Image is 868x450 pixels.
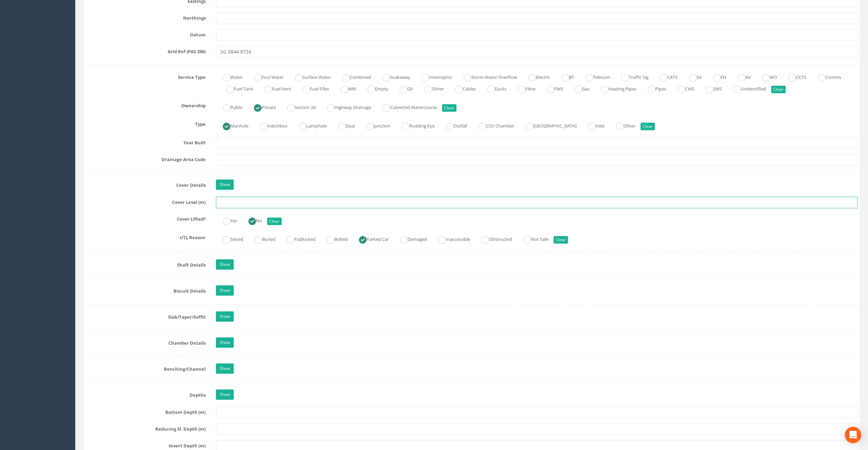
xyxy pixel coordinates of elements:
label: Fibre [511,83,535,93]
label: Public [216,102,243,112]
a: Show [216,259,234,270]
label: CSO Chamber [471,120,514,130]
label: AV [731,72,751,82]
label: Biscuit Details [80,285,211,294]
button: Clear [267,217,282,225]
label: Cover Level (m) [80,197,211,205]
label: Other [417,83,444,93]
label: Hatchbox [253,120,287,130]
button: Clear [771,86,786,93]
label: CWS [671,83,694,93]
label: Chamber Details [80,337,211,346]
label: Inlet [581,120,605,130]
label: SV [682,72,702,82]
a: Show [216,285,234,296]
label: Traffic Sig [614,72,648,82]
a: Show [216,363,234,374]
label: WM [334,83,356,93]
label: Combined [335,72,371,82]
label: CATV [653,72,678,82]
label: Cover Lifted? [80,213,211,222]
label: Ownership [80,100,211,109]
label: Buried [248,234,275,243]
label: Water [216,72,243,82]
label: Electric [521,72,550,82]
a: Show [216,337,234,348]
label: Drainage Area Code [80,154,211,163]
label: Bottom Depth (m) [80,407,211,415]
label: Dual [331,120,355,130]
label: Obstructed [475,234,512,243]
label: Inaccessible [431,234,470,243]
label: BT [555,72,574,82]
label: Telecom [579,72,610,82]
label: Empty [361,83,388,93]
a: Show [216,389,234,400]
label: Comms [811,72,841,82]
label: Reducing Sl. Depth (m) [80,423,211,432]
button: Clear [442,104,456,112]
label: Slab/Taper/Soffit [80,311,211,320]
label: Junction [359,120,390,130]
label: Fuel Vent [258,83,291,93]
label: CCTV [781,72,806,82]
label: Section 24 [280,102,315,112]
a: Show [216,311,234,322]
label: [GEOGRAPHIC_DATA] [519,120,576,130]
label: Fuel Filler [296,83,329,93]
label: Seized [216,234,243,243]
label: SWS [699,83,722,93]
label: Unidentified [726,83,766,93]
label: UTL Reason [80,232,211,241]
label: Service Type [80,72,211,80]
label: Ducts [480,83,506,93]
label: Datum [80,29,211,38]
label: Pipes [641,83,666,93]
label: Heating Pipes [594,83,636,93]
label: WO [755,72,777,82]
label: Padlocked [280,234,315,243]
button: Clear [554,236,568,243]
label: Fuel Tank [219,83,253,93]
label: Manhole [216,120,248,130]
label: Rodding Eye [395,120,435,130]
label: Lamphole [292,120,327,130]
label: Parked Car [352,234,389,243]
label: Shaft Details [80,259,211,268]
label: FWS [540,83,563,93]
label: Cover Details [80,179,211,188]
label: Gas [568,83,590,93]
label: Damaged [393,234,427,243]
label: Highway Drainage [320,102,371,112]
label: Grid Ref (PAS 256) [80,46,211,55]
div: Open Intercom Messenger [845,427,861,443]
button: Clear [640,123,655,130]
label: Depths [80,389,211,398]
a: Show [216,179,234,190]
label: Year Built [80,137,211,146]
label: Cables [448,83,476,93]
label: Surface Water [288,72,331,82]
label: Benching/Channel [80,363,211,372]
label: GV [393,83,413,93]
label: Private [247,102,276,112]
label: Northings [80,12,211,21]
label: Interceptor [415,72,452,82]
label: Culverted Watercourse [376,102,437,112]
label: Outfall [439,120,467,130]
label: Type [80,118,211,127]
label: No [242,215,262,225]
label: FH [706,72,726,82]
label: Yes [216,215,237,225]
label: Not Safe [517,234,548,243]
label: Foul Water [247,72,284,82]
label: Invert Depth (m) [80,440,211,449]
label: Soakaway [375,72,410,82]
label: Bolted [320,234,348,243]
label: Storm Water Overflow [457,72,517,82]
label: Other [609,120,635,130]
